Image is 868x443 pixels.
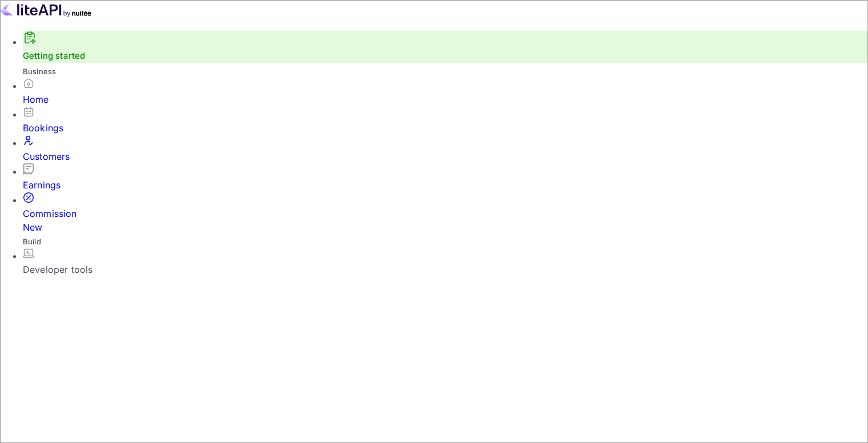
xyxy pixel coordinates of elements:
span: Build [23,237,41,246]
div: Earnings [23,178,868,192]
a: Getting started [23,50,85,61]
div: New [23,220,868,234]
div: Getting started [23,31,868,63]
a: Home [23,78,868,106]
div: Customers [23,150,868,163]
a: Earnings [23,163,868,192]
div: Developer tools [23,263,868,276]
div: Bookings [23,121,868,135]
div: Commission [23,207,868,234]
a: Customers [23,135,868,163]
div: Home [23,92,868,106]
a: Bookings [23,106,868,135]
span: Business [23,67,56,76]
a: CommissionNew [23,192,868,234]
